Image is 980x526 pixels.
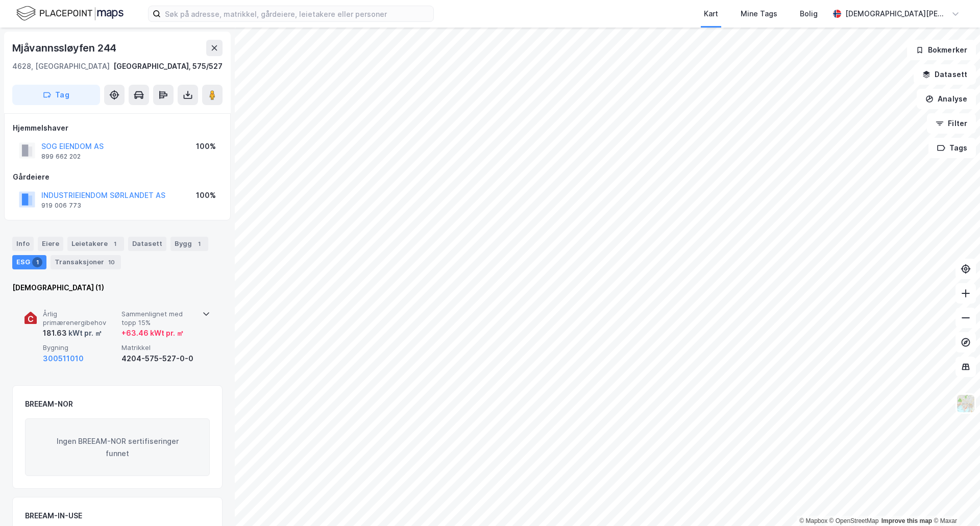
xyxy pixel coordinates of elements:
[927,113,976,134] button: Filter
[16,5,124,22] img: logo.f888ab2527a4732fd821a326f86c7f29.svg
[799,517,827,524] a: Mapbox
[170,237,208,251] div: Bygg
[25,418,210,477] div: Ingen BREEAM-NOR sertifiseringer funnet
[928,138,976,158] button: Tags
[914,64,976,85] button: Datasett
[67,237,124,251] div: Leietakere
[12,255,46,269] div: ESG
[13,171,222,183] div: Gårdeiere
[13,122,222,134] div: Hjemmelshaver
[194,239,204,249] div: 1
[704,8,718,20] div: Kart
[121,343,196,352] span: Matrikkel
[121,327,184,339] div: + 63.46 kWt pr. ㎡
[829,517,879,524] a: OpenStreetMap
[12,40,118,56] div: Mjåvannssløyfen 244
[956,394,975,413] img: Z
[51,255,121,269] div: Transaksjoner
[128,237,166,251] div: Datasett
[161,6,433,21] input: Søk på adresse, matrikkel, gårdeiere, leietakere eller personer
[67,327,102,339] div: kWt pr. ㎡
[881,517,932,524] a: Improve this map
[800,8,818,20] div: Bolig
[12,237,34,251] div: Info
[106,257,117,267] div: 10
[43,353,84,365] button: 300511010
[907,40,976,60] button: Bokmerker
[929,477,980,526] iframe: Chat Widget
[38,237,63,251] div: Eiere
[12,282,223,294] div: [DEMOGRAPHIC_DATA] (1)
[121,353,196,365] div: 4204-575-527-0-0
[25,398,73,410] div: BREEAM-NOR
[32,257,42,267] div: 1
[43,343,117,352] span: Bygning
[196,140,216,153] div: 100%
[43,310,117,328] span: Årlig primærenergibehov
[43,327,102,339] div: 181.63
[41,153,81,161] div: 899 662 202
[110,239,120,249] div: 1
[12,60,110,72] div: 4628, [GEOGRAPHIC_DATA]
[41,202,81,210] div: 919 006 773
[845,8,947,20] div: [DEMOGRAPHIC_DATA][PERSON_NAME]
[121,310,196,328] span: Sammenlignet med topp 15%
[113,60,223,72] div: [GEOGRAPHIC_DATA], 575/527
[25,510,82,522] div: BREEAM-IN-USE
[12,85,100,105] button: Tag
[917,89,976,109] button: Analyse
[929,477,980,526] div: Kontrollprogram for chat
[741,8,777,20] div: Mine Tags
[196,189,216,202] div: 100%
